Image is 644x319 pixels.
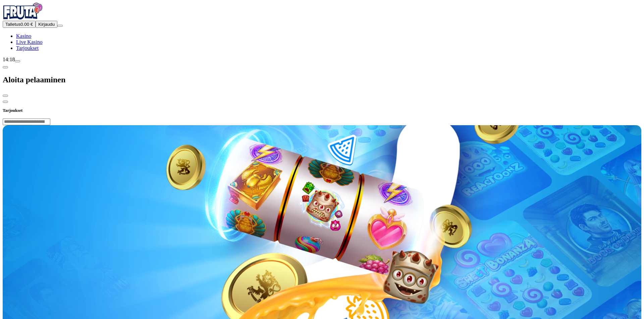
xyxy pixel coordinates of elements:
[3,66,8,68] button: chevron-left icon
[3,118,50,125] input: Search
[3,33,641,51] nav: Main menu
[5,22,20,27] span: Talletus
[3,3,641,51] nav: Primary
[3,75,641,84] h2: Aloita pelaaminen
[3,57,15,62] span: 14:18
[3,101,8,103] button: chevron-left icon
[3,3,43,19] img: Fruta
[16,33,31,39] a: Kasino
[20,22,33,27] span: 0.00 €
[3,95,8,97] button: close
[3,15,43,20] a: Fruta
[3,107,641,114] h3: Tarjoukset
[16,39,43,45] a: Live Kasino
[38,22,55,27] span: Kirjaudu
[36,21,57,28] button: Kirjaudu
[57,25,63,27] button: menu
[3,21,36,28] button: Talletusplus icon0.00 €
[16,45,39,51] a: Tarjoukset
[15,60,20,62] button: live-chat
